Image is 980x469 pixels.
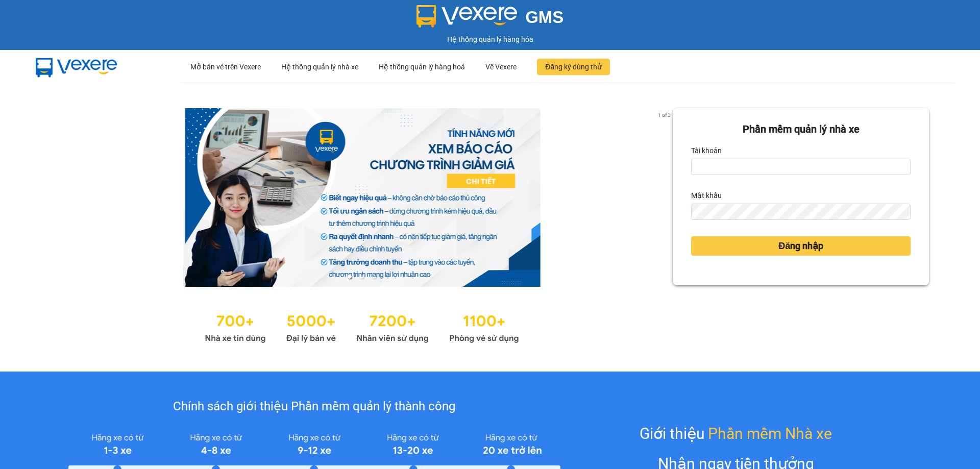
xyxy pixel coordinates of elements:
[26,50,128,84] img: mbUUG5Q.png
[348,275,352,279] li: slide item 1
[778,239,823,253] span: Đăng nhập
[51,108,65,287] button: previous slide / item
[658,108,673,287] button: next slide / item
[190,51,261,83] div: Mở bán vé trên Vexere
[691,187,722,204] label: Mật khẩu
[655,108,673,121] p: 1 of 3
[691,159,911,175] input: Tài khoản
[537,59,610,75] button: Đăng ký dùng thử
[525,8,563,27] span: GMS
[691,142,722,159] label: Tài khoản
[485,51,517,83] div: Về Vexere
[68,397,560,416] div: Chính sách giới thiệu Phần mềm quản lý thành công
[416,5,518,28] img: logo 2
[691,204,911,220] input: Mật khẩu
[3,34,977,45] div: Hệ thống quản lý hàng hóa
[691,236,911,256] button: Đăng nhập
[379,51,465,83] div: Hệ thống quản lý hàng hoá
[416,15,564,23] a: GMS
[205,307,519,346] img: Statistics.png
[708,422,832,446] span: Phần mềm Nhà xe
[545,61,602,72] span: Đăng ký dùng thử
[281,51,358,83] div: Hệ thống quản lý nhà xe
[372,275,376,279] li: slide item 3
[360,275,364,279] li: slide item 2
[691,121,911,137] div: Phần mềm quản lý nhà xe
[640,422,832,446] div: Giới thiệu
